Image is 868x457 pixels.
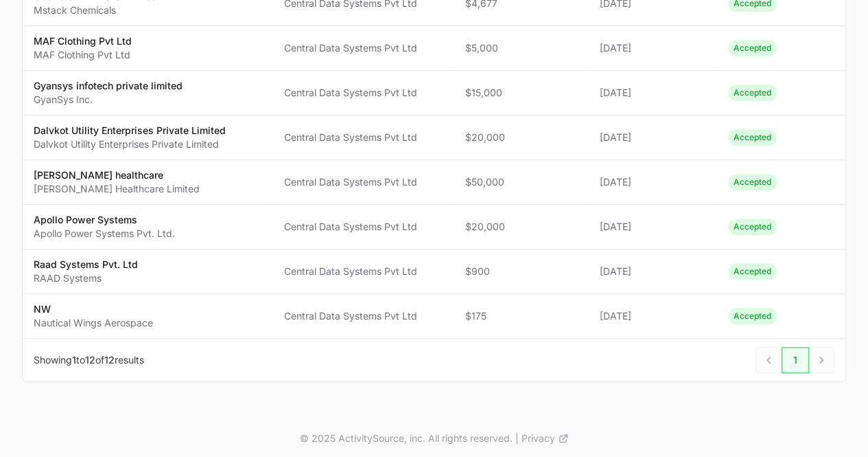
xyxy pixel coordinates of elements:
[34,302,153,316] p: NW
[34,3,157,17] p: Mstack Chemicals
[600,131,706,144] span: [DATE]
[34,182,200,196] p: [PERSON_NAME] Healthcare Limited
[515,432,519,445] span: |
[465,309,578,323] span: $175
[465,86,578,100] span: $15,000
[600,309,706,323] span: [DATE]
[600,86,706,100] span: [DATE]
[600,265,706,278] span: [DATE]
[284,220,443,234] span: Central Data Systems Pvt Ltd
[465,41,578,55] span: $5,000
[34,124,226,137] p: Dalvkot Utility Enterprises Private Limited
[34,168,200,182] p: [PERSON_NAME] healthcare
[34,227,175,241] p: Apollo Power Systems Pvt. Ltd.
[284,175,443,189] span: Central Data Systems Pvt Ltd
[600,220,706,234] span: [DATE]
[34,213,175,227] p: Apollo Power Systems
[104,354,115,366] span: 12
[34,258,138,271] p: Raad Systems Pvt. Ltd
[34,48,132,62] p: MAF Clothing Pvt Ltd
[284,86,443,100] span: Central Data Systems Pvt Ltd
[34,79,183,93] p: Gyansys infotech private limited
[85,354,95,366] span: 12
[34,316,153,330] p: Nautical Wings Aerospace
[521,432,569,445] a: Privacy
[782,347,809,373] span: 1
[465,220,578,234] span: $20,000
[465,265,578,278] span: $900
[465,131,578,144] span: $20,000
[600,41,706,55] span: [DATE]
[600,175,706,189] span: [DATE]
[284,131,443,144] span: Central Data Systems Pvt Ltd
[34,34,132,48] p: MAF Clothing Pvt Ltd
[34,137,226,151] p: Dalvkot Utility Enterprises Private Limited
[34,93,183,107] p: GyanSys Inc.
[34,271,138,285] p: RAAD Systems
[284,41,443,55] span: Central Data Systems Pvt Ltd
[72,354,76,366] span: 1
[34,353,144,367] p: Showing to of results
[465,175,578,189] span: $50,000
[284,265,443,278] span: Central Data Systems Pvt Ltd
[300,432,513,445] p: © 2025 ActivitySource, inc. All rights reserved.
[284,309,443,323] span: Central Data Systems Pvt Ltd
